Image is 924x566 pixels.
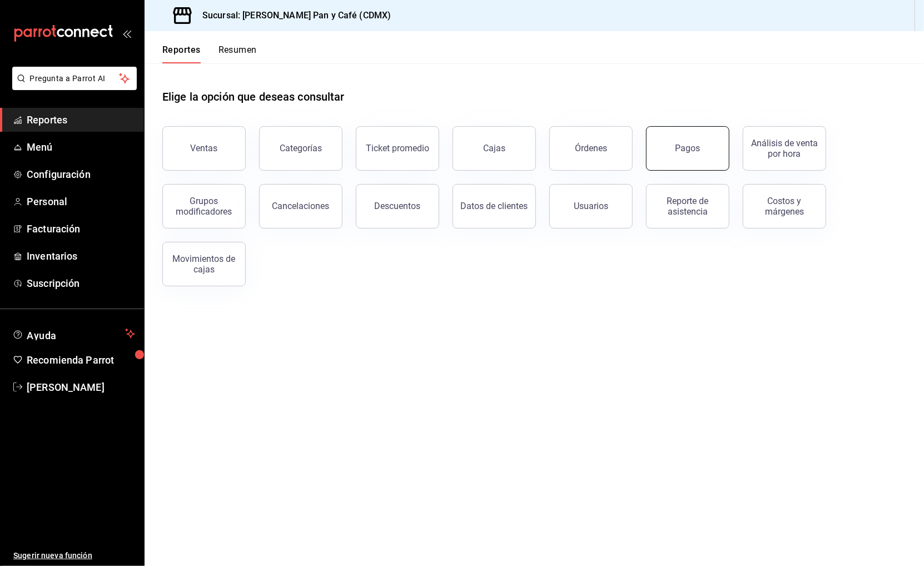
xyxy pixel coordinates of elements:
[27,352,135,368] span: Recomienda Parrot
[549,184,633,229] button: Usuarios
[162,44,201,63] button: Reportes
[272,201,330,211] div: Cancelaciones
[549,126,633,171] button: Órdenes
[162,184,246,229] button: Grupos modificadores
[162,126,246,171] button: Ventas
[162,88,345,105] h1: Elige la opción que deseas consultar
[170,254,239,275] div: Movimientos de cajas
[675,143,701,153] div: Pagos
[483,143,505,153] div: Cajas
[193,9,391,22] h3: Sucursal: [PERSON_NAME] Pan y Café (CDMX)
[30,73,120,85] span: Pregunta a Parrot AI
[750,138,819,159] div: Análisis de venta por hora
[13,550,135,562] span: Sugerir nueva función
[743,126,826,171] button: Análisis de venta por hora
[453,184,536,229] button: Datos de clientes
[162,44,257,63] div: navigation tabs
[461,201,528,211] div: Datos de clientes
[12,67,137,90] button: Pregunta a Parrot AI
[646,126,729,171] button: Pagos
[27,221,135,236] span: Facturación
[8,81,137,92] a: Pregunta a Parrot AI
[27,167,135,182] span: Configuración
[170,196,239,217] div: Grupos modificadores
[653,196,722,217] div: Reporte de asistencia
[575,143,607,153] div: Órdenes
[27,380,135,395] span: [PERSON_NAME]
[646,184,729,229] button: Reporte de asistencia
[280,143,322,153] div: Categorías
[27,249,135,264] span: Inventarios
[375,201,421,211] div: Descuentos
[191,143,218,153] div: Ventas
[27,194,135,209] span: Personal
[356,126,439,171] button: Ticket promedio
[162,242,246,286] button: Movimientos de cajas
[574,201,608,211] div: Usuarios
[27,276,135,291] span: Suscripción
[453,126,536,171] button: Cajas
[27,112,135,127] span: Reportes
[750,196,819,217] div: Costos y márgenes
[743,184,826,229] button: Costos y márgenes
[27,140,135,155] span: Menú
[366,143,429,153] div: Ticket promedio
[356,184,439,229] button: Descuentos
[218,44,257,63] button: Resumen
[259,126,342,171] button: Categorías
[27,327,121,340] span: Ayuda
[259,184,342,229] button: Cancelaciones
[122,29,131,38] button: open_drawer_menu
